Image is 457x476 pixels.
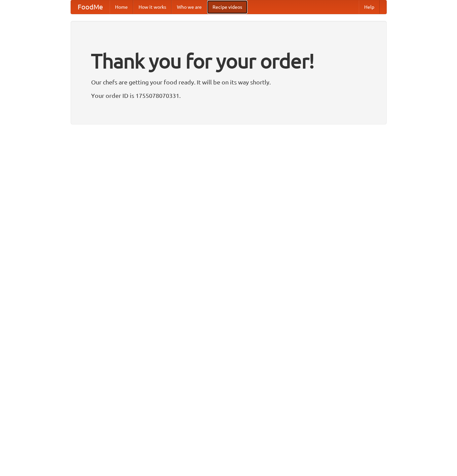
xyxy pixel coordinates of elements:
[359,0,380,14] a: Help
[91,90,366,101] p: Your order ID is 1755078070331.
[110,0,133,14] a: Home
[91,77,366,87] p: Our chefs are getting your food ready. It will be on its way shortly.
[71,0,110,14] a: FoodMe
[207,0,247,14] a: Recipe videos
[133,0,172,14] a: How it works
[91,45,366,77] h1: Thank you for your order!
[172,0,207,14] a: Who we are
